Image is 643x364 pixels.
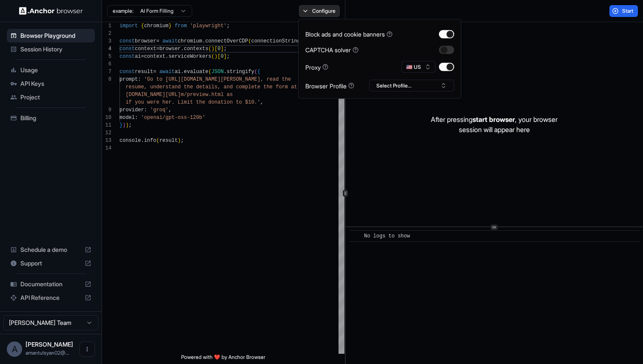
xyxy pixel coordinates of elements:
span: stringify [227,69,254,75]
div: 4 [102,45,111,53]
button: 🇺🇸 US [401,61,435,73]
div: 5 [102,53,111,60]
span: . [165,54,168,59]
span: browser [159,46,181,52]
span: , [168,107,171,113]
div: Browser Playground [7,29,95,42]
span: } [119,122,122,128]
span: 'playwright' [190,23,227,29]
span: = [153,69,156,75]
span: chromium [144,23,169,29]
span: , [260,99,263,105]
div: 9 [102,106,111,114]
span: Start [622,8,634,14]
span: : [138,76,141,82]
span: m/preview.html as [181,92,233,98]
span: ( [156,138,159,144]
div: Schedule a demo [7,243,95,257]
span: ai [135,54,141,59]
span: 0 [221,54,224,59]
span: Session History [20,45,91,54]
span: ] [221,46,224,52]
div: 2 [102,30,111,37]
span: chromium [178,38,202,44]
div: CAPTCHA solver [305,45,358,54]
span: connectOverCDP [205,38,248,44]
button: Open menu [80,341,95,357]
span: info [144,138,156,144]
span: Schedule a demo [20,245,81,254]
span: ) [214,54,217,59]
span: example: [113,8,134,14]
span: { [257,69,260,75]
span: Project [20,93,91,102]
span: Browser Playground [20,31,91,40]
span: ( [248,38,251,44]
span: serviceWorkers [168,54,211,59]
span: API Reference [20,293,81,302]
span: { [141,23,144,29]
span: ad the [273,76,291,82]
span: const [119,69,135,75]
span: prompt [119,76,138,82]
span: [DOMAIN_NAME][URL] [125,92,181,98]
span: ​ [353,232,358,240]
div: 7 [102,68,111,76]
span: import [119,23,138,29]
span: provider [119,107,144,113]
span: 'openai/gpt-oss-120b' [141,115,205,121]
span: result [159,138,178,144]
span: if you were her. Limit the donation to $10.' [125,99,260,105]
span: ai [175,69,181,75]
span: amantulsyan02@gmail.com [26,350,69,356]
div: Block ads and cookie banners [305,30,393,39]
span: ; [129,122,132,128]
div: 6 [102,60,111,68]
span: [ [214,46,217,52]
span: from [175,23,187,29]
span: start browser [472,115,515,124]
div: API Reference [7,291,95,305]
span: API Keys [20,79,91,88]
span: 'Go to [URL][DOMAIN_NAME][PERSON_NAME], re [144,76,273,82]
div: Billing [7,111,95,125]
span: Aman Tulsyan [26,341,73,348]
span: ( [211,54,214,59]
span: : [144,107,147,113]
div: 1 [102,22,111,30]
span: ) [122,122,125,128]
span: 'groq' [150,107,168,113]
span: ; [227,23,230,29]
div: 13 [102,137,111,144]
button: Select Profile... [369,80,454,92]
span: model [119,115,135,121]
span: . [181,46,184,52]
button: Configure [299,5,340,17]
div: Project [7,90,95,104]
span: . [141,138,144,144]
div: 8 [102,76,111,83]
span: orm at https:// [279,84,324,90]
span: ; [181,138,184,144]
span: . [202,38,205,44]
span: contexts [184,46,208,52]
span: const [119,38,135,44]
div: 10 [102,114,111,121]
span: context [135,46,156,52]
div: 12 [102,129,111,137]
button: Start [609,5,638,17]
span: resume, understand the details, and complete the f [125,84,279,90]
span: = [156,46,159,52]
span: = [156,38,159,44]
span: . [224,69,227,75]
span: const [119,46,135,52]
div: Documentation [7,277,95,291]
span: [ [217,54,220,59]
div: API Keys [7,77,95,90]
span: ( [208,69,211,75]
div: Session History [7,42,95,56]
span: = [141,54,144,59]
span: context [144,54,165,59]
span: ) [211,46,214,52]
div: Browser Profile [305,81,354,90]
